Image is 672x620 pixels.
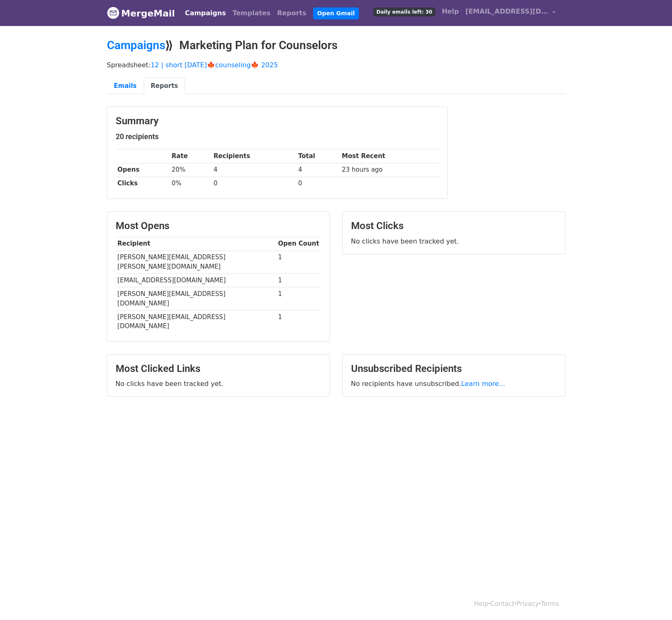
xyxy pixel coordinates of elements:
[170,177,212,190] td: 0%
[465,7,548,17] span: [EMAIL_ADDRESS][DOMAIN_NAME]
[296,177,340,190] td: 0
[116,132,439,141] h5: 20 recipients
[116,379,321,388] p: No clicks have been tracked yet.
[340,163,439,177] td: 23 hours ago
[274,5,310,21] a: Reports
[107,38,165,52] a: Campaigns
[144,78,185,95] a: Reports
[170,149,212,163] th: Rate
[296,149,340,163] th: Total
[461,380,506,388] a: Learn more...
[107,78,144,95] a: Emails
[229,5,274,21] a: Templates
[151,61,278,69] a: 12 | short [DATE]🍁counseling🍁 2025
[116,220,321,232] h3: Most Opens
[116,310,276,333] td: [PERSON_NAME][EMAIL_ADDRESS][DOMAIN_NAME]
[351,220,557,232] h3: Most Clicks
[351,379,557,388] p: No recipients have unsubscribed.
[211,163,296,177] td: 4
[462,3,559,23] a: [EMAIL_ADDRESS][DOMAIN_NAME]
[351,363,557,375] h3: Unsubscribed Recipients
[116,251,276,274] td: [PERSON_NAME][EMAIL_ADDRESS][PERSON_NAME][DOMAIN_NAME]
[211,149,296,163] th: Recipients
[211,177,296,190] td: 0
[116,177,170,190] th: Clicks
[116,287,276,310] td: [PERSON_NAME][EMAIL_ADDRESS][DOMAIN_NAME]
[276,251,321,274] td: 1
[474,600,488,608] a: Help
[373,7,435,17] span: Daily emails left: 30
[107,7,119,19] img: MergeMail logo
[276,274,321,287] td: 1
[107,38,565,52] h2: ⟫ Marketing Plan for Counselors
[276,287,321,310] td: 1
[116,237,276,251] th: Recipient
[541,600,559,608] a: Terms
[107,5,175,22] a: MergeMail
[439,3,462,20] a: Help
[351,237,557,246] p: No clicks have been tracked yet.
[276,310,321,333] td: 1
[107,61,565,69] p: Spreadsheet:
[116,274,276,287] td: [EMAIL_ADDRESS][DOMAIN_NAME]
[116,163,170,177] th: Opens
[296,163,340,177] td: 4
[313,7,359,19] a: Open Gmail
[370,3,438,20] a: Daily emails left: 30
[490,600,514,608] a: Contact
[170,163,212,177] td: 20%
[116,363,321,375] h3: Most Clicked Links
[116,115,439,127] h3: Summary
[276,237,321,251] th: Open Count
[516,600,539,608] a: Privacy
[340,149,439,163] th: Most Recent
[182,5,229,21] a: Campaigns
